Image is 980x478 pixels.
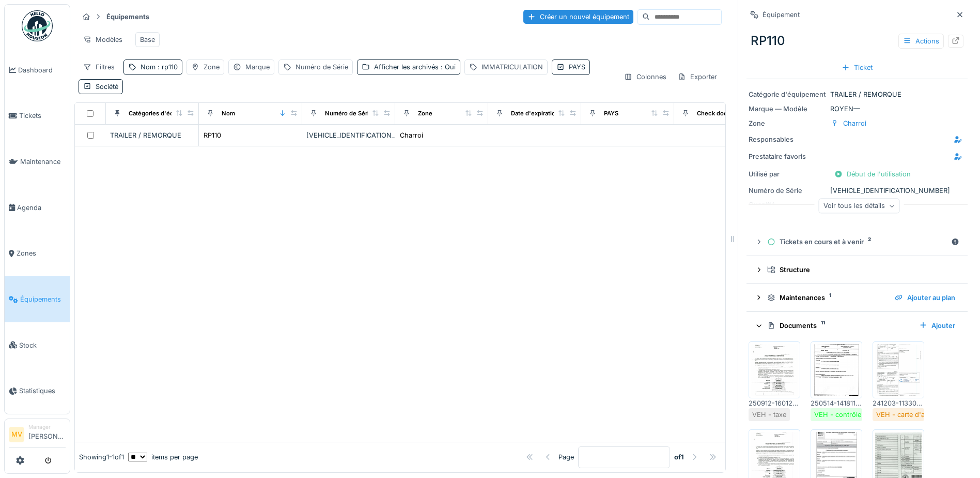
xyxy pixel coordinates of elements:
[837,61,877,74] div: Ticket
[18,65,66,75] span: Dashboard
[141,62,178,72] div: Nom
[814,410,894,420] div: VEH - contrôle technique
[813,344,860,396] img: gv9zv5xbypv3oucvl4upa9tj3m3g
[306,130,391,140] div: [VEHICLE_IDENTIFICATION_NUMBER]
[751,260,963,279] summary: Structure
[128,452,198,462] div: items per page
[140,35,155,44] div: Base
[5,231,70,277] a: Zones
[830,167,915,181] div: Début de l'utilisation
[5,368,70,414] a: Statistiques
[523,10,633,24] div: Créer un nouvel équipement
[749,152,826,161] div: Prestataire favoris
[102,12,153,22] strong: Équipements
[752,410,786,420] div: VEH - taxe
[222,109,235,118] div: Nom
[5,47,70,93] a: Dashboard
[19,111,66,121] span: Tickets
[5,139,70,185] a: Maintenance
[17,203,66,213] span: Agenda
[155,63,178,71] span: : rp110
[749,104,826,114] div: Marque — Modèle
[843,118,866,128] div: Charroi
[749,135,826,144] div: Responsables
[204,130,221,140] div: RP110
[295,62,348,72] div: Numéro de Série
[5,93,70,139] a: Tickets
[5,276,70,322] a: Équipements
[819,199,900,214] div: Voir tous les détails
[5,185,70,231] a: Agenda
[763,10,800,20] div: Équipement
[245,62,270,72] div: Marque
[400,130,423,140] div: Charroi
[767,321,911,331] div: Documents
[749,104,966,114] div: ROYEN —
[569,62,585,72] div: PAYS
[418,109,432,118] div: Zone
[19,386,66,396] span: Statistiques
[746,27,968,54] div: RP110
[749,186,966,196] div: [VEHICLE_IDENTIFICATION_NUMBER]
[749,89,966,99] div: TRAILER / REMORQUE
[511,109,559,118] div: Date d'expiration
[767,237,947,247] div: Tickets en cours et à venir
[20,294,66,304] span: Équipements
[558,452,574,462] div: Page
[129,109,200,118] div: Catégories d'équipement
[22,10,53,41] img: Badge_color-CXgf-gQk.svg
[697,109,759,118] div: Check document date
[28,423,66,445] li: [PERSON_NAME]
[767,293,886,303] div: Maintenances
[751,232,963,251] summary: Tickets en cours et à venir2
[749,118,826,128] div: Zone
[19,340,66,350] span: Stock
[876,410,954,420] div: VEH - carte d'assurance
[9,423,66,448] a: MV Manager[PERSON_NAME]
[79,59,119,74] div: Filtres
[5,322,70,368] a: Stock
[751,316,963,335] summary: Documents11Ajouter
[79,452,124,462] div: Showing 1 - 1 of 1
[811,398,862,408] div: 250514-141811-WTO-RP061-75 scan_HS_charroi_20250514135224.pdf
[749,169,826,179] div: Utilisé par
[604,109,618,118] div: PAYS
[749,186,826,196] div: Numéro de Série
[96,82,118,92] div: Société
[481,62,543,72] div: IMMATRICULATION
[374,62,456,72] div: Afficher les archivés
[915,319,959,333] div: Ajouter
[17,248,66,258] span: Zones
[751,344,798,396] img: 151r7m3u9v4hgt5m3l2p868tnepo
[751,288,963,307] summary: Maintenances1Ajouter au plan
[325,109,372,118] div: Numéro de Série
[20,157,66,167] span: Maintenance
[873,398,924,408] div: 241203-113309-AMI-RP061-80 doc00268620241203111408_010.pdf
[898,34,944,49] div: Actions
[674,452,684,462] strong: of 1
[9,427,24,442] li: MV
[619,69,671,84] div: Colonnes
[749,89,826,99] div: Catégorie d'équipement
[749,398,800,408] div: 250912-160125-AMI-RP110-128 doc00671620250912135743_010.pdf
[28,423,66,431] div: Manager
[891,291,959,305] div: Ajouter au plan
[875,344,922,396] img: wuskxfr4sa34oc4g7lupkaxm3qmi
[439,63,456,71] span: : Oui
[110,130,194,140] div: TRAILER / REMORQUE
[204,62,220,72] div: Zone
[673,69,722,84] div: Exporter
[767,265,955,275] div: Structure
[79,32,127,47] div: Modèles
